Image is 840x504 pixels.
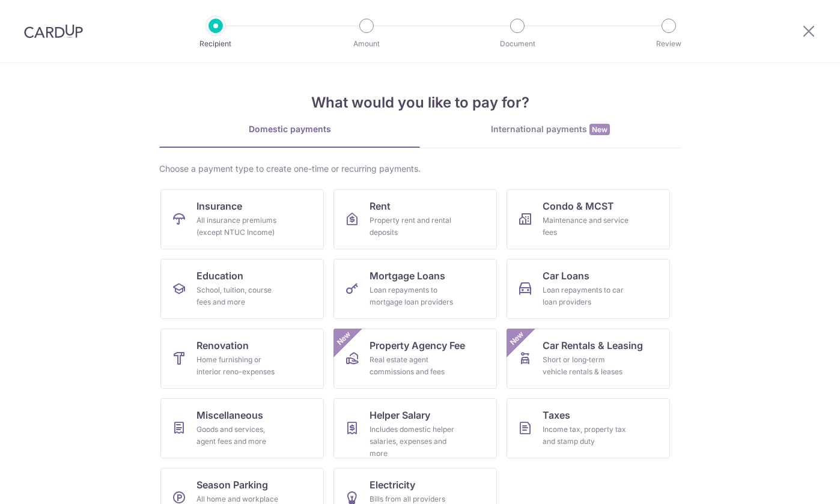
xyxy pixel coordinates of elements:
[473,38,562,50] p: Document
[196,408,263,422] span: Miscellaneous
[507,329,670,389] a: Car Rentals & LeasingShort or long‑term vehicle rentals & leasesNew
[543,338,643,353] span: Car Rentals & Leasing
[370,269,445,283] span: Mortgage Loans
[370,424,456,460] div: Includes domestic helper salaries, expenses and more
[196,214,283,238] div: All insurance premiums (except NTUC Income)
[370,408,430,422] span: Helper Salary
[322,38,411,50] p: Amount
[333,259,497,319] a: Mortgage LoansLoan repayments to mortgage loan providers
[333,329,497,389] a: Property Agency FeeReal estate agent commissions and feesNew
[543,199,614,213] span: Condo & MCST
[196,284,283,308] div: School, tuition, course fees and more
[420,123,681,136] div: International payments
[543,214,629,238] div: Maintenance and service fees
[507,398,670,458] a: TaxesIncome tax, property tax and stamp duty
[159,92,681,114] h4: What would you like to pay for?
[370,478,415,492] span: Electricity
[507,329,527,348] span: New
[370,284,456,308] div: Loan repayments to mortgage loan providers
[160,189,324,249] a: InsuranceAll insurance premiums (except NTUC Income)
[333,398,497,458] a: Helper SalaryIncludes domestic helper salaries, expenses and more
[196,478,268,492] span: Season Parking
[171,38,260,50] p: Recipient
[624,38,713,50] p: Review
[196,424,283,448] div: Goods and services, agent fees and more
[196,338,249,353] span: Renovation
[543,408,570,422] span: Taxes
[507,259,670,319] a: Car LoansLoan repayments to car loan providers
[24,24,83,38] img: CardUp
[543,424,629,448] div: Income tax, property tax and stamp duty
[333,189,497,249] a: RentProperty rent and rental deposits
[159,163,681,175] div: Choose a payment type to create one-time or recurring payments.
[196,354,283,378] div: Home furnishing or interior reno-expenses
[370,338,465,353] span: Property Agency Fee
[370,354,456,378] div: Real estate agent commissions and fees
[507,189,670,249] a: Condo & MCSTMaintenance and service fees
[543,269,589,283] span: Car Loans
[160,398,324,458] a: MiscellaneousGoods and services, agent fees and more
[370,214,456,238] div: Property rent and rental deposits
[160,329,324,389] a: RenovationHome furnishing or interior reno-expenses
[196,269,243,283] span: Education
[160,259,324,319] a: EducationSchool, tuition, course fees and more
[589,124,610,135] span: New
[370,199,391,213] span: Rent
[196,199,242,213] span: Insurance
[543,354,629,378] div: Short or long‑term vehicle rentals & leases
[543,284,629,308] div: Loan repayments to car loan providers
[159,123,420,135] div: Domestic payments
[334,329,354,348] span: New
